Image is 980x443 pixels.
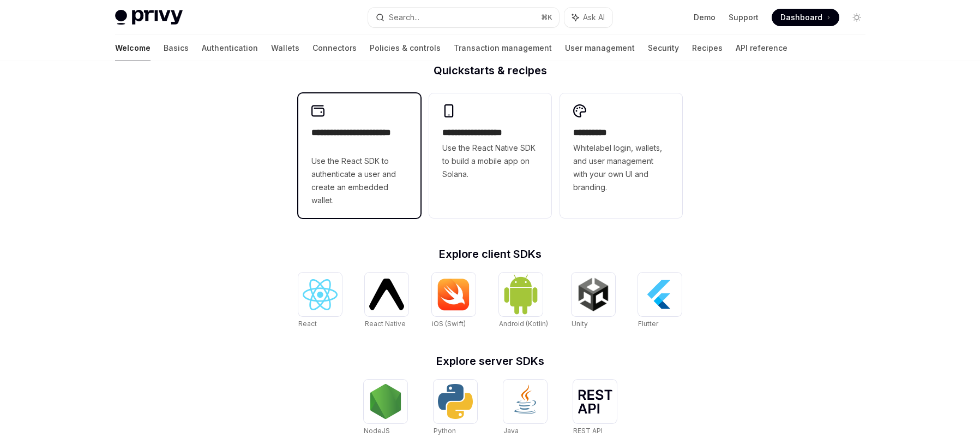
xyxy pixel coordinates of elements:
a: Authentication [202,35,258,61]
img: NodeJS [368,384,403,419]
div: Search... [389,11,419,24]
span: Java [503,427,519,435]
a: Dashboard [772,9,839,26]
a: User management [565,35,635,61]
a: Connectors [312,35,357,61]
a: REST APIREST API [573,380,617,436]
a: iOS (Swift)iOS (Swift) [432,273,476,329]
button: Ask AI [564,8,612,27]
a: Recipes [692,35,723,61]
span: Python [434,427,456,435]
img: React Native [369,279,404,310]
img: REST API [578,389,612,414]
img: Flutter [642,277,677,312]
img: iOS (Swift) [436,278,471,311]
h2: Explore server SDKs [298,356,682,367]
img: React [303,279,338,310]
a: **** *****Whitelabel login, wallets, and user management with your own UI and branding. [560,93,682,218]
a: UnityUnity [572,273,615,329]
img: light logo [115,10,183,25]
span: React Native [365,320,406,328]
a: FlutterFlutter [638,273,682,329]
button: Toggle dark mode [848,9,865,26]
span: Flutter [638,320,658,328]
button: Search...⌘K [368,8,559,27]
img: Android (Kotlin) [503,274,538,315]
img: Java [508,384,543,419]
a: Welcome [115,35,151,61]
a: Wallets [271,35,299,61]
a: Security [648,35,679,61]
a: React NativeReact Native [365,273,408,329]
a: ReactReact [298,273,342,329]
span: NodeJS [364,427,390,435]
a: Support [729,12,759,23]
a: API reference [736,35,787,61]
h2: Explore client SDKs [298,249,682,259]
span: Use the React SDK to authenticate a user and create an embedded wallet. [311,155,407,207]
span: REST API [573,427,603,435]
span: Dashboard [780,12,822,23]
h2: Quickstarts & recipes [298,65,682,76]
span: iOS (Swift) [432,320,466,328]
a: Basics [164,35,189,61]
span: Whitelabel login, wallets, and user management with your own UI and branding. [573,141,669,194]
span: Use the React Native SDK to build a mobile app on Solana. [442,141,538,181]
img: Unity [576,277,611,312]
a: **** **** **** ***Use the React Native SDK to build a mobile app on Solana. [429,93,551,218]
a: Policies & controls [370,35,441,61]
span: ⌘ K [541,13,552,22]
span: React [298,320,317,328]
a: Demo [694,12,716,23]
span: Unity [572,320,588,328]
img: Python [438,384,473,419]
a: NodeJSNodeJS [364,380,407,436]
span: Android (Kotlin) [499,320,548,328]
a: Transaction management [454,35,552,61]
a: PythonPython [434,380,477,436]
a: JavaJava [503,380,547,436]
a: Android (Kotlin)Android (Kotlin) [499,273,548,329]
span: Ask AI [583,12,605,23]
